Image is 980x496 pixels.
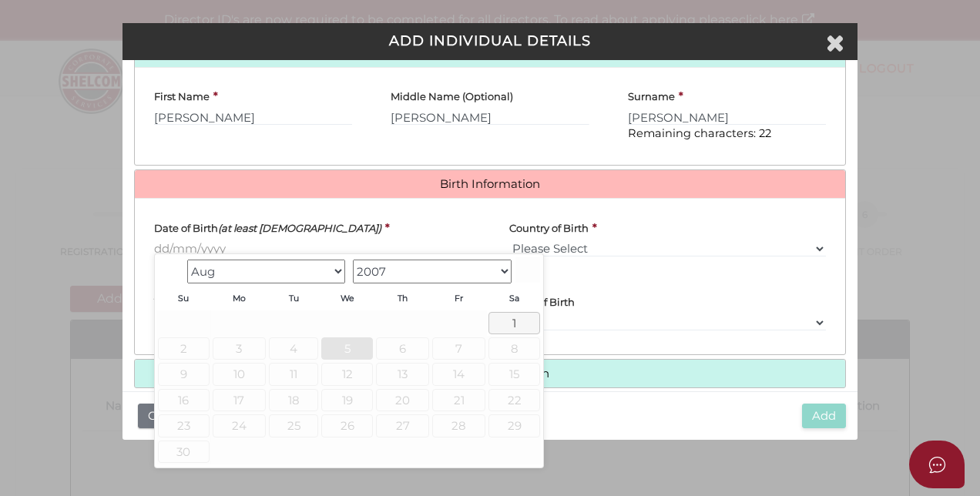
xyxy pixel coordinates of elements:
[321,389,373,411] span: 19
[289,293,299,303] span: Tuesday
[213,414,266,437] span: 24
[213,389,266,411] span: 17
[158,363,210,385] span: 9
[269,337,318,360] span: 4
[269,414,318,437] span: 25
[488,414,540,437] span: 29
[488,363,540,385] span: 15
[178,293,189,303] span: Sunday
[398,293,408,303] span: Thursday
[515,257,540,282] a: Next
[158,389,210,411] span: 16
[158,441,210,463] span: 30
[509,293,519,303] span: Saturday
[158,414,210,437] span: 23
[376,414,429,437] span: 27
[233,293,246,303] span: Monday
[158,257,183,282] a: Prev
[909,441,965,488] button: Open asap
[488,312,540,334] a: 1
[213,337,266,360] span: 3
[432,389,485,411] span: 21
[432,363,485,385] span: 14
[376,337,429,360] span: 6
[802,404,846,429] button: Add
[269,363,318,385] span: 11
[321,363,373,385] span: 12
[146,367,834,380] a: Address Information
[488,337,540,360] span: 8
[455,293,463,303] span: Friday
[321,337,373,360] span: 5
[321,414,373,437] span: 26
[138,404,189,429] button: Close
[158,337,210,360] span: 2
[269,389,318,411] span: 18
[376,389,429,411] span: 20
[213,363,266,385] span: 10
[376,363,429,385] span: 13
[432,414,485,437] span: 28
[432,337,485,360] span: 7
[341,293,354,303] span: Wednesday
[488,389,540,411] span: 22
